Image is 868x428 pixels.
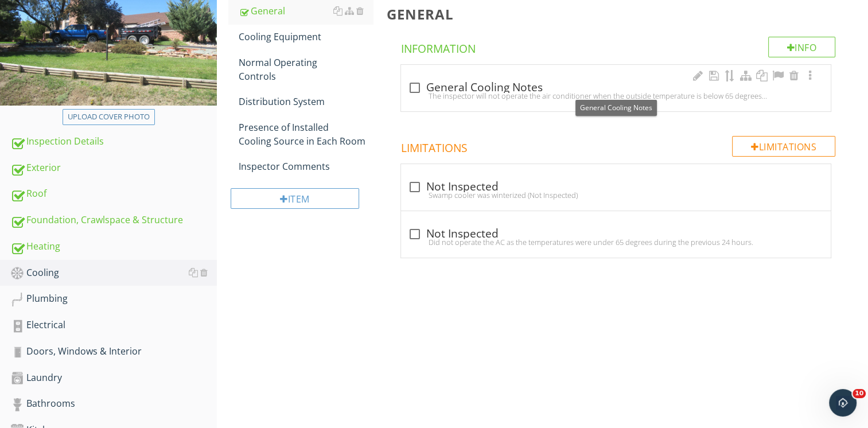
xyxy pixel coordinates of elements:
h3: General [387,6,850,22]
div: Doors, Windows & Interior [10,344,217,359]
div: Presence of Installed Cooling Source in Each Room [239,120,373,148]
span: General Cooling Notes [580,103,652,112]
div: The inspector will not operate the air conditioner when the outside temperature is below 65 degre... [408,91,824,100]
div: Limitations [732,136,835,157]
div: Inspector Comments [239,159,373,173]
div: Distribution System [239,95,373,108]
div: Bathrooms [10,396,217,411]
div: Normal Operating Controls [239,56,373,83]
h4: Information [401,37,835,56]
span: 10 [853,389,866,398]
button: Upload cover photo [63,109,155,125]
div: Exterior [10,161,217,176]
div: Heating [10,239,217,254]
div: Info [768,37,836,57]
div: Inspection Details [10,134,217,149]
div: Did not operate the AC as the temperatures were under 65 degrees during the previous 24 hours. [408,238,824,247]
div: Foundation, Crawlspace & Structure [10,213,217,228]
div: Plumbing [10,291,217,306]
div: Cooling [10,266,217,281]
div: Roof [10,186,217,201]
div: General [239,4,373,18]
h4: Limitations [401,136,835,155]
div: Upload cover photo [68,111,150,123]
iframe: Intercom live chat [829,389,857,417]
div: Electrical [10,318,217,333]
div: Swamp cooler was winterized (Not Inspected) [408,190,824,200]
div: Laundry [10,371,217,386]
div: Cooling Equipment [239,30,373,44]
div: Item [231,188,359,209]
